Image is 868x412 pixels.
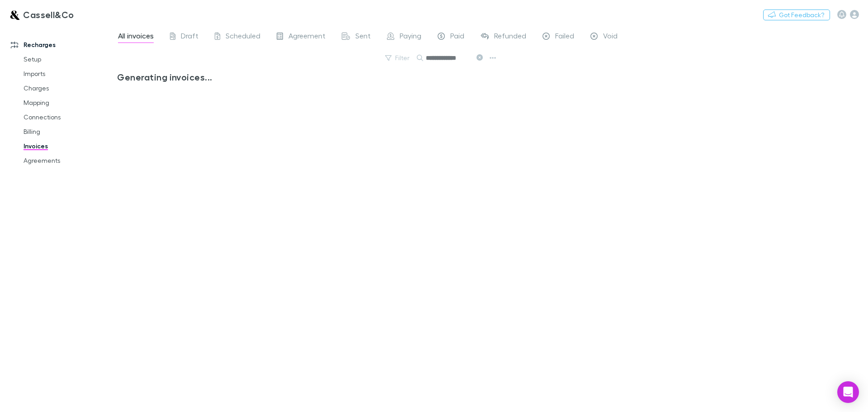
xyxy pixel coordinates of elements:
a: Invoices [14,139,122,153]
h3: Generating invoices... [117,71,492,82]
img: Cassell&Co's Logo [9,9,19,20]
a: Cassell&Co [4,4,80,25]
span: All invoices [118,31,154,43]
a: Recharges [2,38,122,52]
div: Open Intercom Messenger [837,381,859,403]
a: Connections [14,110,122,124]
a: Billing [14,124,122,139]
span: Failed [555,31,574,43]
a: Setup [14,52,122,66]
a: Agreements [14,153,122,168]
a: Imports [14,66,122,81]
span: Draft [181,31,198,43]
span: Paying [400,31,421,43]
span: Scheduled [226,31,260,43]
span: Refunded [494,31,526,43]
span: Void [603,31,618,43]
button: Filter [381,52,415,63]
h3: Cassell&Co [23,9,74,20]
span: Agreement [288,31,325,43]
a: Charges [14,81,122,95]
span: Sent [355,31,371,43]
a: Mapping [14,95,122,110]
button: Got Feedback? [763,9,830,20]
span: Paid [450,31,464,43]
